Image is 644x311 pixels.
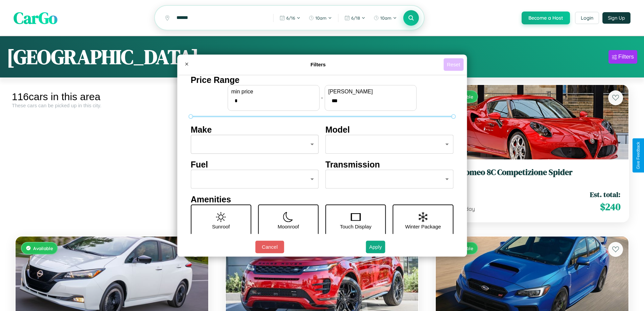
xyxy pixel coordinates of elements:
[33,245,53,251] span: Available
[351,15,360,21] span: 6 / 18
[444,168,620,184] a: Alfa Romeo 8C Competizione Spider2017
[328,89,413,95] label: [PERSON_NAME]
[191,75,453,85] h4: Price Range
[522,12,570,24] button: Become a Host
[444,58,463,71] button: Reset
[366,241,385,253] button: Apply
[305,13,335,23] button: 10am
[12,91,212,103] div: 116 cars in this area
[12,103,212,108] div: These cars can be picked up in this city.
[326,125,454,135] h4: Model
[444,168,620,177] h3: Alfa Romeo 8C Competizione Spider
[636,142,641,169] div: Give Feedback
[7,43,199,71] h1: [GEOGRAPHIC_DATA]
[193,62,444,67] h4: Filters
[340,222,371,231] p: Touch Display
[276,13,304,23] button: 6/16
[191,160,319,170] h4: Fuel
[341,13,369,23] button: 6/18
[231,89,316,95] label: min price
[405,222,441,231] p: Winter Package
[618,53,634,60] div: Filters
[590,190,620,199] span: Est. total:
[191,125,319,135] h4: Make
[278,222,299,231] p: Moonroof
[575,12,599,24] button: Login
[321,93,323,102] p: -
[286,15,295,21] span: 6 / 16
[609,50,637,64] button: Filters
[191,195,453,204] h4: Amenities
[255,241,284,253] button: Cancel
[326,160,454,170] h4: Transmission
[602,12,630,24] button: Sign Up
[380,15,391,21] span: 10am
[600,200,620,214] span: $ 240
[370,13,400,23] button: 10am
[461,205,475,212] span: / day
[315,15,327,21] span: 10am
[14,7,57,29] span: CarGo
[212,222,230,231] p: Sunroof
